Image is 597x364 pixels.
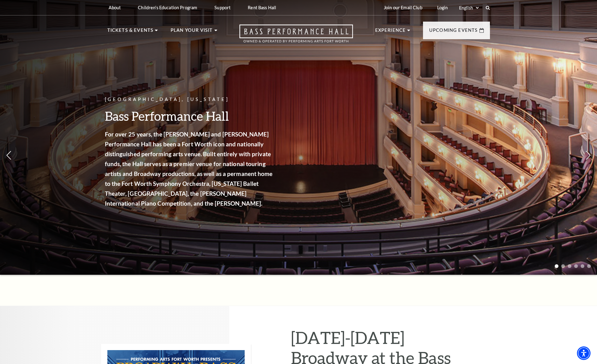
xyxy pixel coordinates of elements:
[105,131,273,207] strong: For over 25 years, the [PERSON_NAME] and [PERSON_NAME] Performance Hall has been a Fort Worth ico...
[171,27,213,38] p: Plan Your Visit
[458,5,480,11] select: Select:
[375,27,406,38] p: Experience
[109,5,121,10] p: About
[214,5,230,10] p: Support
[107,27,154,38] p: Tickets & Events
[105,108,275,124] h3: Bass Performance Hall
[429,27,478,38] p: Upcoming Events
[105,96,275,103] p: [GEOGRAPHIC_DATA], [US_STATE]
[138,5,197,10] p: Children's Education Program
[248,5,276,10] p: Rent Bass Hall
[577,346,591,360] div: Accessibility Menu
[217,24,375,49] a: Open this option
